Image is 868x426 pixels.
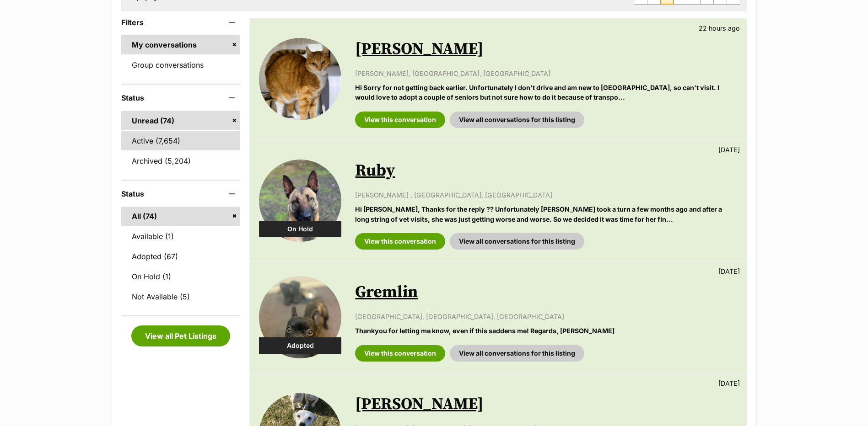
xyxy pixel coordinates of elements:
a: Not Available (5) [121,287,241,306]
header: Filters [121,18,241,27]
div: On Hold [259,221,341,237]
a: All (74) [121,207,241,226]
p: [DATE] [718,266,740,276]
p: Hi Sorry for not getting back earlier. Unfortunately I don't drive and am new to [GEOGRAPHIC_DATA... [355,83,737,102]
a: Available (1) [121,227,241,246]
img: Jenny [259,38,341,120]
p: Thankyou for Ietting me know, even if this saddens me! Regards, [PERSON_NAME] [355,326,737,335]
a: View this conversation [355,112,445,128]
a: Gremlin [355,282,418,303]
a: Adopted (67) [121,247,241,266]
p: [GEOGRAPHIC_DATA], [GEOGRAPHIC_DATA], [GEOGRAPHIC_DATA] [355,312,737,321]
a: View all Pet Listings [131,325,230,346]
a: Group conversations [121,55,241,75]
header: Status [121,190,241,198]
a: View all conversations for this listing [450,233,584,250]
a: View all conversations for this listing [450,345,584,362]
p: [DATE] [718,145,740,154]
a: View all conversations for this listing [450,112,584,128]
p: Hi [PERSON_NAME], Thanks for the reply ?? Unfortunately [PERSON_NAME] took a turn a few months ag... [355,204,737,224]
header: Status [121,94,241,102]
p: 22 hours ago [699,23,740,33]
p: [DATE] [718,378,740,388]
a: Active (7,654) [121,131,241,150]
a: On Hold (1) [121,267,241,286]
a: View this conversation [355,345,445,362]
a: Unread (74) [121,111,241,130]
img: Ruby [259,160,341,242]
p: [PERSON_NAME] , [GEOGRAPHIC_DATA], [GEOGRAPHIC_DATA] [355,190,737,200]
a: [PERSON_NAME] [355,39,484,59]
a: Ruby [355,160,395,181]
a: Archived (5,204) [121,151,241,170]
div: Adopted [259,337,341,354]
a: View this conversation [355,233,445,250]
a: [PERSON_NAME] [355,394,484,415]
img: Gremlin [259,276,341,358]
a: My conversations [121,35,241,54]
p: [PERSON_NAME], [GEOGRAPHIC_DATA], [GEOGRAPHIC_DATA] [355,69,737,78]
